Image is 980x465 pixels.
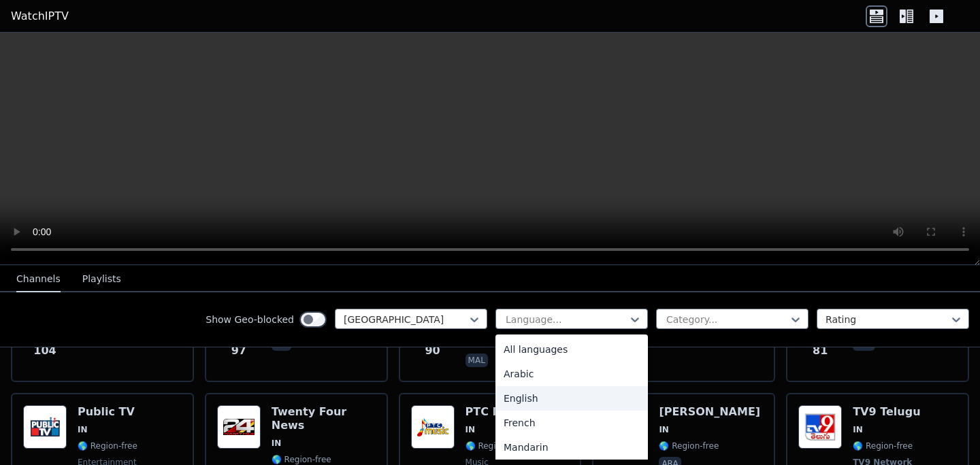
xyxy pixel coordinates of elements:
[78,405,137,419] h6: Public TV
[798,405,842,449] img: TV9 Telugu
[206,313,294,326] label: Show Geo-blocked
[78,424,88,435] span: IN
[425,343,440,359] span: 90
[813,343,828,359] span: 81
[853,424,863,435] span: IN
[23,405,67,449] img: Public TV
[495,411,648,435] div: French
[272,438,282,449] span: IN
[11,8,69,24] a: WatchIPTV
[16,266,61,292] button: Channels
[82,266,121,292] button: Playlists
[231,343,246,359] span: 97
[495,337,648,362] div: All languages
[495,435,648,460] div: Mandarin
[465,441,525,451] span: 🌎 Region-free
[853,441,913,451] span: 🌎 Region-free
[853,405,920,419] h6: TV9 Telugu
[495,386,648,411] div: English
[33,343,56,359] span: 104
[465,405,528,419] h6: PTC Music
[465,424,476,435] span: IN
[78,441,137,451] span: 🌎 Region-free
[411,405,455,449] img: PTC Music
[465,354,488,367] p: mal
[495,362,648,386] div: Arabic
[272,454,331,465] span: 🌎 Region-free
[217,405,261,449] img: Twenty Four News
[659,424,669,435] span: IN
[659,405,760,419] h6: [PERSON_NAME]
[659,441,719,451] span: 🌎 Region-free
[272,405,376,432] h6: Twenty Four News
